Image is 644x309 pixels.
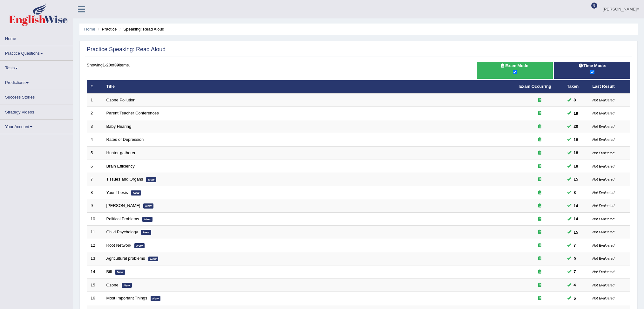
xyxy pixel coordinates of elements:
[115,270,125,275] em: New
[519,269,560,275] div: Exam occurring question
[106,111,159,115] a: Parent Teacher Conferences
[571,255,579,262] span: You can still take this question
[519,163,560,169] div: Exam occurring question
[106,164,135,168] a: Brain Efficiency
[87,93,103,107] td: 1
[87,62,630,68] div: Showing of items.
[589,80,630,93] th: Last Result
[146,177,156,182] em: New
[87,173,103,186] td: 7
[564,80,589,93] th: Taken
[106,137,144,142] a: Rates of Depression
[498,62,532,69] span: Exam Mode:
[106,296,147,300] a: Most Important Things
[84,27,95,31] a: Home
[593,217,614,221] small: Not Evaluated
[571,216,581,222] span: You can still take this question
[519,243,560,249] div: Exam occurring question
[0,90,73,102] a: Success Stories
[87,46,166,53] h2: Practice Speaking: Read Aloud
[571,189,579,196] span: You can still take this question
[477,62,553,79] div: Show exams occurring in exams
[593,244,614,247] small: Not Evaluated
[143,203,153,209] em: New
[106,124,132,129] a: Baby Hearing
[0,105,73,117] a: Strategy Videos
[571,136,581,143] span: You can still take this question
[0,31,73,44] a: Home
[106,256,145,261] a: Agricultural problems
[87,212,103,226] td: 10
[593,125,614,128] small: Not Evaluated
[519,84,551,89] a: Exam Occurring
[106,98,136,102] a: Ozone Pollution
[571,123,581,130] span: You can still take this question
[106,269,112,274] a: Bill
[571,282,579,288] span: You can still take this question
[571,203,581,209] span: You can still take this question
[519,150,560,156] div: Exam occurring question
[0,120,73,132] a: Your Account
[576,62,609,69] span: Time Mode:
[519,295,560,301] div: Exam occurring question
[114,63,119,67] b: 39
[519,124,560,130] div: Exam occurring question
[87,252,103,265] td: 13
[519,176,560,182] div: Exam occurring question
[593,230,614,234] small: Not Evaluated
[96,26,117,32] li: Practice
[519,137,560,143] div: Exam occurring question
[519,203,560,209] div: Exam occurring question
[103,63,111,67] b: 1-20
[87,278,103,292] td: 15
[106,177,143,182] a: Tissues and Organs
[571,149,581,156] span: You can still take this question
[106,283,119,287] a: Ozone
[593,151,614,155] small: Not Evaluated
[0,46,73,58] a: Practice Questions
[519,229,560,235] div: Exam occurring question
[87,146,103,160] td: 5
[519,256,560,262] div: Exam occurring question
[87,292,103,305] td: 16
[87,133,103,147] td: 4
[571,163,581,169] span: You can still take this question
[141,230,151,235] em: New
[87,160,103,173] td: 6
[87,239,103,252] td: 12
[593,204,614,208] small: Not Evaluated
[519,282,560,288] div: Exam occurring question
[519,216,560,222] div: Exam occurring question
[571,295,579,302] span: You can still take this question
[87,265,103,279] td: 14
[87,226,103,239] td: 11
[571,268,579,275] span: You can still take this question
[593,191,614,195] small: Not Evaluated
[593,270,614,274] small: Not Evaluated
[87,107,103,120] td: 2
[151,296,161,301] em: New
[106,243,132,248] a: Root Network
[134,243,145,248] em: New
[122,283,132,288] em: New
[519,190,560,196] div: Exam occurring question
[87,186,103,199] td: 8
[593,283,614,287] small: Not Evaluated
[87,80,103,93] th: #
[593,111,614,115] small: Not Evaluated
[593,138,614,141] small: Not Evaluated
[519,97,560,103] div: Exam occurring question
[131,190,141,196] em: New
[571,97,579,103] span: You can still take this question
[103,80,516,93] th: Title
[87,120,103,133] td: 3
[142,217,153,222] em: New
[106,190,128,195] a: Your Thesis
[593,296,614,300] small: Not Evaluated
[571,229,581,236] span: You can still take this question
[0,75,73,88] a: Predictions
[593,177,614,181] small: Not Evaluated
[106,216,139,221] a: Political Problems
[0,61,73,73] a: Tests
[106,150,136,155] a: Hunter-gatherer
